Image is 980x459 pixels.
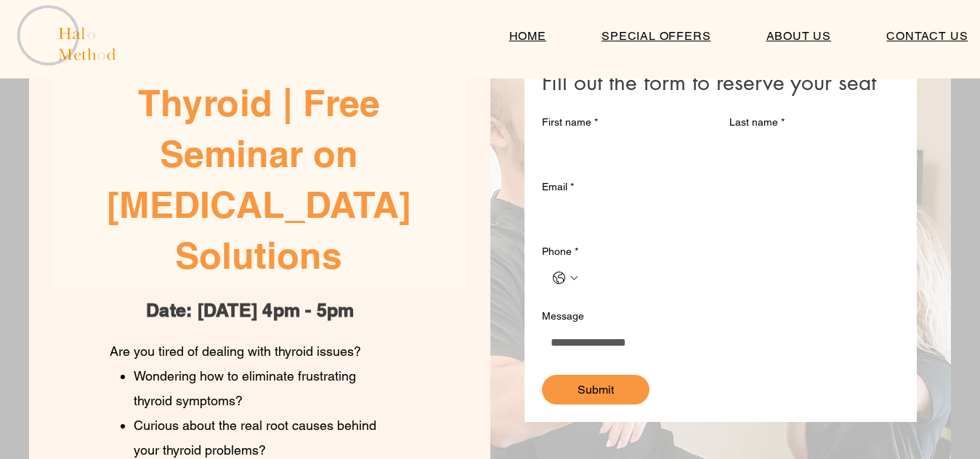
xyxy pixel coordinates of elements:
[551,269,580,287] button: Phone. Phone. Select a country code
[580,264,891,293] input: Phone. Phone
[729,116,785,129] label: Last name
[766,29,831,43] span: ABOUT US
[577,22,736,50] a: SPECIAL OFFERS
[886,29,968,43] span: CONTACT US
[542,375,649,405] button: Submit
[134,368,356,408] span: Wondering how to eliminate frustrating thyroid symptoms?
[742,22,857,50] a: ABOUT US
[110,344,361,359] span: Are you tired of dealing with thyroid issues?
[542,134,703,163] input: First name
[542,66,899,405] form: Restoring the Thyroid – Free Wellness Seminar
[146,299,355,321] span: ​Date: [DATE] 4pm - 5pm
[602,29,710,43] span: SPECIAL OFFERS
[729,134,891,163] input: Last name
[107,31,411,277] span: Restoring the Thyroid | Free Seminar on [MEDICAL_DATA] Solutions
[485,22,572,50] a: HOME
[542,68,876,97] span: Fill out the form to reserve your seat
[509,29,546,43] span: HOME
[542,181,574,193] label: Email
[578,383,614,397] span: Submit
[542,199,891,228] input: Email
[542,245,578,258] label: Phone
[542,310,584,322] label: Message
[134,418,376,458] span: Curious about the real root causes behind your thyroid problems?
[542,328,891,357] input: Message
[542,116,598,129] label: First name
